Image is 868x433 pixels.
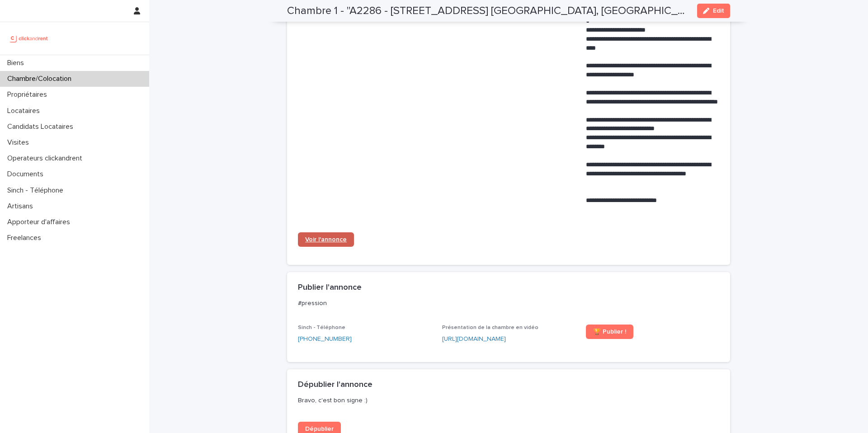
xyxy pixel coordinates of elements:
[4,186,71,195] p: Sinch - Téléphone
[586,325,633,339] a: 🏆 Publier !
[4,202,40,211] p: Artisans
[4,218,77,226] p: Apporteur d'affaires
[298,232,354,247] a: Voir l'annonce
[298,396,716,405] p: Bravo, c'est bon signe :)
[713,8,724,14] span: Edit
[442,336,506,342] a: [URL][DOMAIN_NAME]
[298,334,352,344] a: [PHONE_NUMBER]
[4,122,80,131] p: Candidats Locataires
[298,325,345,330] span: Sinch - Téléphone
[697,4,730,18] button: Edit
[4,90,54,99] p: Propriétaires
[4,138,36,147] p: Visites
[4,154,90,163] p: Operateurs clickandrent
[4,75,79,83] p: Chambre/Colocation
[298,380,373,390] h2: Dépublier l'annonce
[442,325,538,330] span: Présentation de la chambre en vidéo
[298,336,352,342] ringoverc2c-number-84e06f14122c: [PHONE_NUMBER]
[4,107,47,115] p: Locataires
[4,170,51,179] p: Documents
[305,236,347,243] span: Voir l'annonce
[298,336,352,342] ringoverc2c-84e06f14122c: Call with Ringover
[287,5,690,18] h2: Chambre 1 - "A2286 - [STREET_ADDRESS] [GEOGRAPHIC_DATA], [GEOGRAPHIC_DATA] 93600"
[4,59,31,67] p: Biens
[7,29,51,47] img: UCB0brd3T0yccxBKYDjQ
[298,299,716,307] p: #pression
[298,283,362,293] h2: Publier l'annonce
[305,426,334,432] span: Dépublier
[593,329,626,335] span: 🏆 Publier !
[4,234,48,242] p: Freelances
